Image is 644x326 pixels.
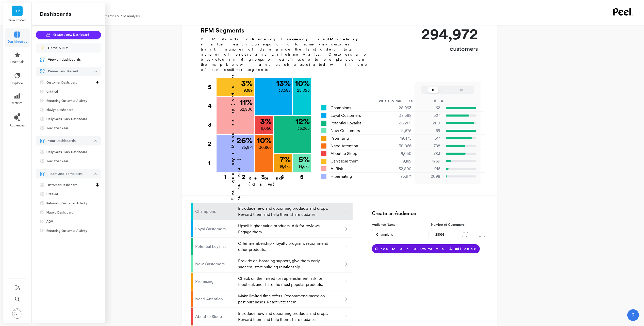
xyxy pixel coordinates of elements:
img: navigation item icon [40,138,45,143]
p: 14,675 [299,164,310,170]
p: Promising [195,279,235,285]
p: 3 % [241,79,253,87]
p: 75,971 [242,144,253,151]
span: explore [12,81,23,85]
p: Provide on-boarding support, give them early success, start building relationship. [238,258,329,270]
button: Create a new Dashboard [36,31,101,39]
p: 7 % [280,155,291,164]
img: profile picture [12,308,22,319]
p: Returning Customer Activity [46,99,87,103]
div: 2 [234,173,253,178]
p: Offer membership / loyalty program, recommend other products. [238,240,329,253]
p: 38,588 [278,87,291,93]
span: ? [632,312,635,319]
p: Your Dashboards [48,138,94,143]
a: View all dashboards [48,57,97,62]
div: 3 [208,115,216,134]
div: 5 [208,78,216,96]
div: 9,189 [381,158,418,164]
img: down caret icon [94,71,97,72]
p: 783 [418,151,440,157]
p: 788 [418,143,440,149]
p: Untitled [46,90,58,94]
p: 28,093 [297,87,310,93]
img: navigation item icon [40,57,45,62]
p: 1916 [418,166,440,172]
span: metrics [12,101,23,105]
h2: RFM Segments [201,26,373,35]
div: 14,675 [381,128,418,134]
p: 10 % [295,79,310,87]
span: Champions [331,105,351,111]
button: Create an automatic Audience [372,244,480,253]
div: days [434,98,455,104]
p: customers [421,45,478,53]
img: down caret icon [94,173,97,175]
p: Potential Loyalist [195,243,235,250]
span: TP [15,8,20,14]
p: 30,866 [259,144,272,151]
input: e.g. Black friday [372,230,428,239]
div: 75,971 [381,173,418,180]
p: 1739 [418,158,440,164]
p: Daily Sales Slack Dashboard [46,117,87,121]
p: max: 28,093 [462,230,488,239]
p: RFM stands for , , and , each corresponding to some key customer trait: number of days since the ... [201,37,373,72]
p: Introduce new and upcoming products and drops. Reward them and help them share updates. [238,205,329,218]
p: Upsell higher value products. Ask for reviews. Engage them. [238,223,329,235]
p: 10 % [257,136,272,144]
input: e.g. 500 [431,230,459,239]
img: navigation item icon [40,69,45,74]
p: AOV [46,220,53,224]
p: Year Over Year [46,159,68,163]
span: Home & RFM [48,45,69,51]
p: 317 [418,135,440,141]
p: Champions [195,208,235,215]
h2: dashboards [40,10,71,18]
span: About to Sleep [331,151,357,157]
p: New Customers [195,261,235,267]
p: 13 % [276,79,291,87]
p: True Protein [8,18,27,22]
div: 28,093 [381,105,418,111]
span: View all dashboards [48,57,81,62]
p: 36,265 [297,125,310,132]
span: Create a new Dashboard [53,32,91,37]
p: Introduce new and upcoming products and drops. Reward them and help them share updates. [238,311,329,323]
div: 19,475 [381,135,418,141]
p: 527 [418,112,440,119]
b: Frequency [281,37,308,41]
p: Klaviyo Dashboard [46,210,73,215]
div: 2 [208,134,216,153]
p: 19,475 [279,164,291,170]
span: Need Attention [331,143,358,149]
label: Audience Name [372,222,428,227]
span: New Customers [331,128,360,134]
p: Loyal Customers [195,226,235,232]
img: down caret icon [94,140,97,142]
button: M [457,87,467,93]
p: 2098 [418,173,440,180]
p: Frequency + Monetary (orders + revenue) [230,50,242,201]
p: Customer Dashboard [46,183,77,187]
span: dashboards [8,40,27,44]
p: Recency (days) [249,175,311,187]
span: audiences [10,123,25,127]
p: 32,800 [240,106,253,112]
div: 4 [273,173,292,178]
div: 5 [292,173,311,178]
p: Year Over Year [46,126,68,130]
span: Potential Loyalist [331,120,361,126]
h3: Create an Audience [372,210,487,217]
p: Need Attention [195,296,235,302]
b: Recency [252,37,275,41]
img: navigation item icon [40,171,45,176]
p: 62 [418,105,440,111]
button: F [442,87,453,93]
p: About to Sleep [195,314,235,320]
div: 3 [253,173,273,178]
p: 9,050 [261,125,272,132]
p: 5 % [299,155,310,164]
p: 294,972 [421,26,478,42]
img: navigation item icon [40,45,45,51]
